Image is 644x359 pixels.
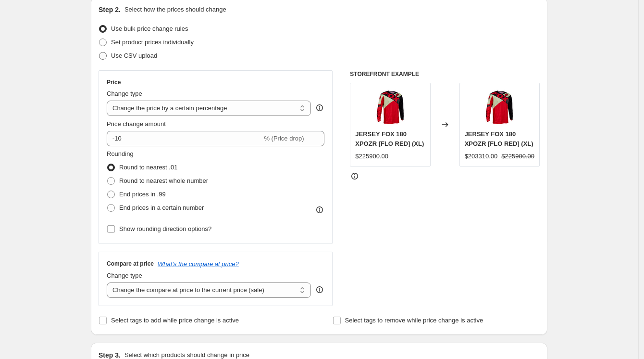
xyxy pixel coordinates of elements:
h2: Step 2. [99,5,121,14]
span: End prices in .99 [119,191,166,198]
h3: Compare at price [107,260,154,268]
img: Disenosintitulo_50_80x.png [371,88,409,127]
span: End prices in a certain number [119,204,204,211]
span: % (Price drop) [264,135,304,142]
span: Set product prices individually [111,38,194,46]
span: Rounding [107,150,134,157]
span: Show rounding direction options? [119,225,211,232]
span: Round to nearest .01 [119,164,177,171]
span: Round to nearest whole number [119,177,208,184]
button: What's the compare at price? [158,260,239,268]
span: Use CSV upload [111,52,157,59]
span: Select tags to add while price change is active [111,317,239,324]
span: JERSEY FOX 180 XPOZR [FLO RED] (XL) [355,130,424,147]
span: JERSEY FOX 180 XPOZR [FLO RED] (XL) [465,130,533,147]
div: help [315,103,324,113]
h3: Price [107,78,121,86]
span: Select tags to remove while price change is active [345,317,483,324]
div: $225900.00 [355,152,388,161]
strike: $225900.00 [501,152,534,161]
h6: STOREFRONT EXAMPLE [350,70,540,78]
span: Use bulk price change rules [111,25,188,32]
span: Price change amount [107,120,166,128]
input: -15 [107,131,262,146]
div: help [315,285,324,295]
p: Select how the prices should change [124,5,226,14]
div: $203310.00 [465,152,498,161]
img: Disenosintitulo_50_80x.png [480,88,519,127]
span: Change type [107,90,142,97]
span: Change type [107,272,142,279]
